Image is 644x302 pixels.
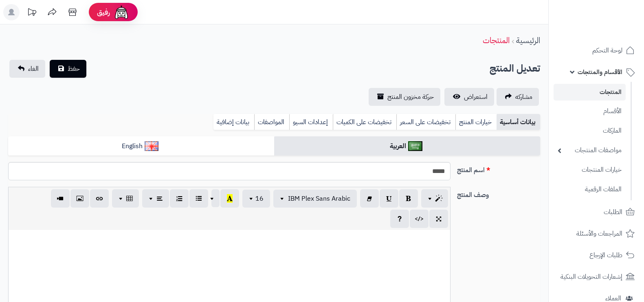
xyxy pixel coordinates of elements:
[8,136,274,156] a: English
[369,88,440,106] a: حركة مخزون المنتج
[554,122,626,140] a: الماركات
[28,64,39,74] span: الغاء
[554,202,639,222] a: الطلبات
[273,190,357,208] button: IBM Plex Sans Arabic
[288,194,350,204] span: IBM Plex Sans Arabic
[289,114,333,130] a: إعدادات السيو
[50,60,86,78] button: حفظ
[554,161,626,179] a: خيارات المنتجات
[387,92,434,102] span: حركة مخزون المنتج
[589,6,636,23] img: logo-2.png
[497,114,540,130] a: بيانات أساسية
[592,45,622,56] span: لوحة التحكم
[454,162,543,175] label: اسم المنتج
[68,64,80,74] span: حفظ
[578,66,622,78] span: الأقسام والمنتجات
[515,92,532,102] span: مشاركه
[497,88,539,106] a: مشاركه
[213,114,254,130] a: بيانات إضافية
[490,60,540,77] h2: تعديل المنتج
[554,245,639,265] a: طلبات الإرجاع
[554,267,639,287] a: إشعارات التحويلات البنكية
[589,249,622,261] span: طلبات الإرجاع
[554,84,626,101] a: المنتجات
[604,206,622,218] span: الطلبات
[408,141,422,151] img: العربية
[560,271,622,282] span: إشعارات التحويلات البنكية
[113,4,130,20] img: ai-face.png
[242,190,270,208] button: 16
[97,7,110,17] span: رفيق
[255,194,264,204] span: 16
[554,142,626,159] a: مواصفات المنتجات
[576,228,622,239] span: المراجعات والأسئلة
[444,88,494,106] a: استعراض
[22,4,42,22] a: تحديثات المنصة
[554,181,626,198] a: الملفات الرقمية
[554,41,639,60] a: لوحة التحكم
[554,224,639,243] a: المراجعات والأسئلة
[274,136,540,156] a: العربية
[333,114,396,130] a: تخفيضات على الكميات
[516,34,540,46] a: الرئيسية
[454,187,543,200] label: وصف المنتج
[396,114,455,130] a: تخفيضات على السعر
[483,34,510,46] a: المنتجات
[145,141,159,151] img: English
[254,114,289,130] a: المواصفات
[554,103,626,120] a: الأقسام
[464,92,488,102] span: استعراض
[455,114,497,130] a: خيارات المنتج
[9,60,45,78] a: الغاء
